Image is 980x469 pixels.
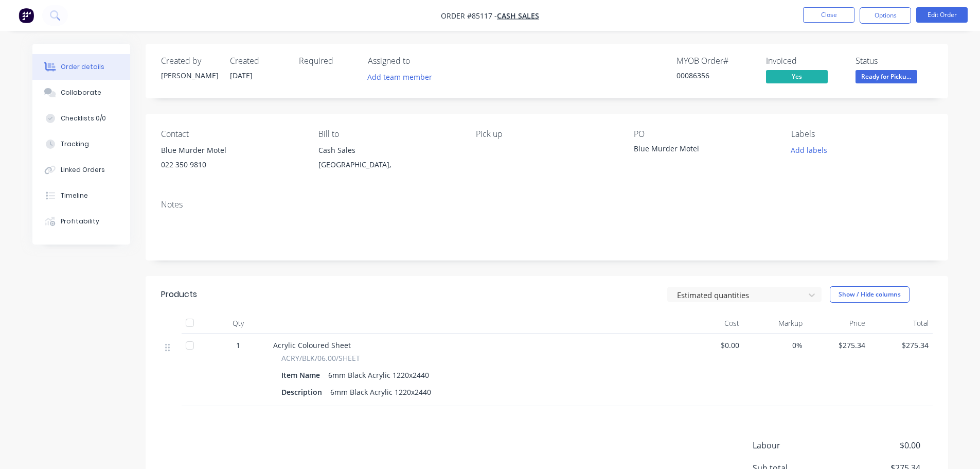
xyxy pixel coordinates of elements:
[19,8,34,23] img: Factory
[497,11,539,21] a: Cash Sales
[807,313,870,334] div: Price
[281,368,324,383] div: Item Name
[61,114,106,123] div: Checklists 0/0
[299,56,355,66] div: Required
[318,129,459,139] div: Bill to
[476,129,617,139] div: Pick up
[676,70,754,81] div: 00086356
[161,143,302,176] div: Blue Murder Motel022 350 9810
[161,158,302,172] div: 022 350 9810
[32,209,130,234] button: Profitability
[326,385,435,399] div: 6mm Black Acrylic 1220x2440
[753,439,844,451] span: Labour
[318,158,459,172] div: [GEOGRAPHIC_DATA],
[230,71,253,80] span: [DATE]
[32,131,130,157] button: Tracking
[32,106,130,131] button: Checklists 0/0
[324,368,433,383] div: 6mm Black Acrylic 1220x2440
[161,56,218,66] div: Created by
[916,7,968,23] button: Edit Order
[230,56,287,66] div: Created
[318,143,459,176] div: Cash Sales[GEOGRAPHIC_DATA],
[161,143,302,158] div: Blue Murder Motel
[856,56,933,66] div: Status
[161,129,302,139] div: Contact
[860,7,911,24] button: Options
[32,80,130,106] button: Collaborate
[32,157,130,183] button: Linked Orders
[441,11,497,21] span: Order #85117 -
[681,313,744,334] div: Cost
[61,140,89,149] div: Tracking
[32,54,130,80] button: Order details
[856,70,917,83] span: Ready for Picku...
[766,70,828,83] span: Yes
[786,143,833,157] button: Add labels
[869,313,933,334] div: Total
[685,340,740,351] span: $0.00
[362,70,437,84] button: Add team member
[634,129,775,139] div: PO
[791,129,932,139] div: Labels
[856,70,917,85] button: Ready for Picku...
[161,200,933,210] div: Notes
[61,165,105,175] div: Linked Orders
[236,340,240,351] span: 1
[766,56,843,66] div: Invoiced
[874,340,929,351] span: $275.34
[634,143,762,158] div: Blue Murder Motel
[676,56,754,66] div: MYOB Order #
[273,340,351,350] span: Acrylic Coloured Sheet
[32,183,130,209] button: Timeline
[281,385,326,399] div: Description
[161,70,218,81] div: [PERSON_NAME]
[61,88,101,97] div: Collaborate
[811,340,866,351] span: $275.34
[830,286,910,303] button: Show / Hide columns
[743,313,807,334] div: Markup
[844,439,920,451] span: $0.00
[161,288,197,301] div: Products
[61,217,99,226] div: Profitability
[61,191,88,200] div: Timeline
[318,143,459,158] div: Cash Sales
[368,70,438,84] button: Add team member
[803,7,854,23] button: Close
[368,56,471,66] div: Assigned to
[747,340,803,351] span: 0%
[61,62,104,72] div: Order details
[207,313,269,334] div: Qty
[281,353,360,363] span: ACRY/BLK/06.00/SHEET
